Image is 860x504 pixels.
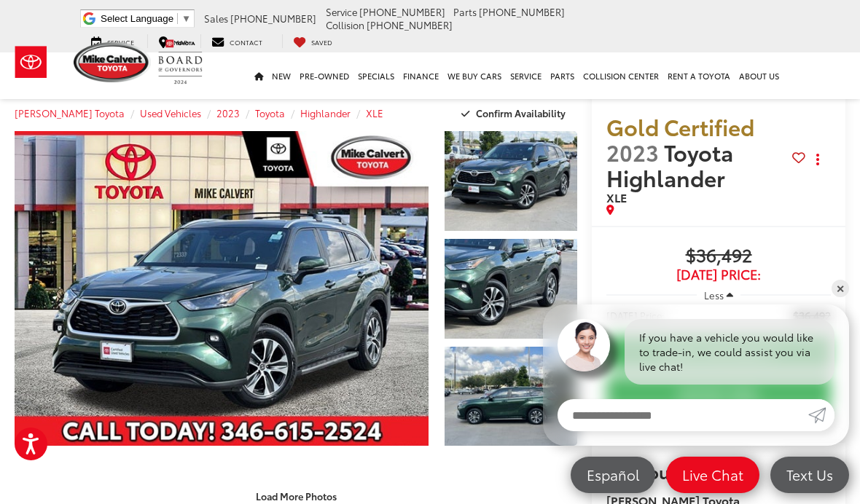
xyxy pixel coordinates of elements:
a: 2023 [216,106,240,119]
a: Live Chat [666,457,759,493]
img: Agent profile photo [558,319,610,371]
span: Gold Certified [606,111,754,142]
a: Español [571,457,655,493]
span: Service [107,37,134,47]
span: Confirm Availability [476,106,566,119]
img: 2023 Toyota Highlander XLE [443,130,579,232]
span: Less [704,288,724,302]
span: ​ [177,13,178,24]
a: Finance [399,52,443,99]
a: Contact [200,34,273,48]
a: My Saved Vehicles [282,34,343,48]
a: Parts [546,52,579,99]
a: Expand Photo 2 [445,239,577,339]
img: Toyota [4,39,58,86]
a: Used Vehicles [140,106,201,119]
a: Pre-Owned [295,52,353,99]
span: Collision [326,18,364,31]
div: If you have a vehicle you would like to trade-in, we could assist you via live chat! [625,319,834,385]
a: Highlander [300,106,351,119]
a: [PERSON_NAME] Toyota [15,106,125,119]
span: Español [579,465,646,484]
input: Enter your message [558,399,808,431]
a: Text Us [770,457,849,493]
span: ▼ [181,13,191,24]
span: Parts [453,5,477,18]
span: Saved [311,37,332,47]
a: Service [506,52,546,99]
span: Live Chat [675,465,751,484]
a: Select Language​ [101,13,191,24]
span: [DATE] Price: [606,267,831,282]
a: XLE [366,106,383,119]
a: Rent a Toyota [663,52,735,99]
span: [PHONE_NUMBER] [479,5,565,18]
span: Select Language [101,13,173,24]
span: $36,492 [606,245,831,267]
span: Service [326,5,357,18]
span: [PHONE_NUMBER] [359,5,445,18]
img: 2023 Toyota Highlander XLE [10,130,432,446]
span: Text Us [779,465,840,484]
a: Expand Photo 1 [445,131,577,231]
span: Contact [230,37,262,47]
span: XLE [606,189,627,205]
a: Specials [353,52,399,99]
a: Map [147,34,198,48]
a: Submit [808,399,834,431]
a: Service [80,34,145,48]
span: [PHONE_NUMBER] [367,18,453,31]
a: About Us [735,52,783,99]
button: Less [697,282,740,308]
img: 2023 Toyota Highlander XLE [443,237,579,339]
span: Toyota Highlander [606,136,733,193]
img: Mike Calvert Toyota [74,42,151,82]
a: Home [250,52,267,99]
a: New [267,52,295,99]
span: dropdown dots [816,154,819,165]
span: Map [173,37,187,47]
a: Expand Photo 3 [445,347,577,446]
a: Toyota [255,106,285,119]
a: WE BUY CARS [443,52,506,99]
a: Expand Photo 0 [15,131,429,446]
button: Confirm Availability [453,101,578,126]
span: 2023 [606,136,659,168]
a: Collision Center [579,52,663,99]
span: [PHONE_NUMBER] [230,12,316,25]
button: Actions [805,146,831,172]
span: Sales [204,12,228,25]
img: 2023 Toyota Highlander XLE [443,345,579,447]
